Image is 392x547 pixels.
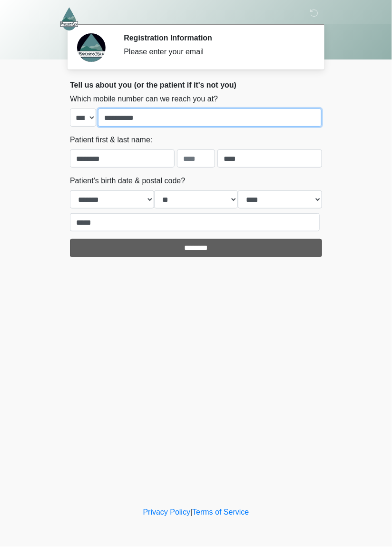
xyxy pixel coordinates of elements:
a: Privacy Policy [143,508,191,517]
h2: Registration Information [124,33,308,42]
a: | [190,508,192,517]
div: Please enter your email [124,46,308,58]
a: Terms of Service [192,508,249,517]
label: Patient's birth date & postal code? [70,175,185,187]
label: Patient first & last name: [70,134,152,146]
img: Agent Avatar [77,33,106,62]
img: RenewYou IV Hydration and Wellness Logo [60,7,78,30]
h2: Tell us about you (or the patient if it's not you) [70,80,322,90]
label: Which mobile number can we reach you at? [70,93,218,105]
